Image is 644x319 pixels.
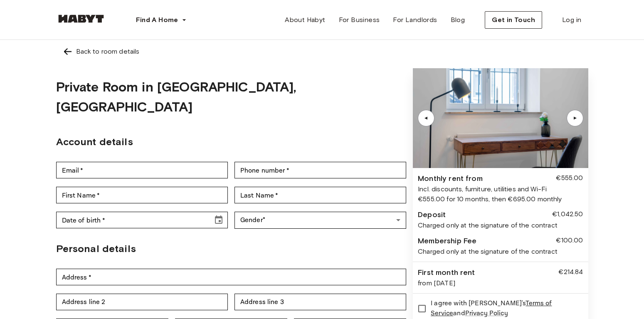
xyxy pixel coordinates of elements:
div: Charged only at the signature of the contract [418,220,583,230]
img: Image of the room [413,68,588,168]
div: from [DATE] [418,278,583,288]
div: Charged only at the signature of the contract [418,247,583,257]
a: Log in [555,12,588,28]
h2: Account details [56,134,407,149]
a: About Habyt [278,12,332,28]
h1: Private Room in [GEOGRAPHIC_DATA], [GEOGRAPHIC_DATA] [56,77,407,117]
a: Left pointing arrowBack to room details [56,40,588,63]
div: Back to room details [76,47,140,57]
span: Blog [451,15,465,25]
div: Monthly rent from [418,173,483,184]
div: Incl. discounts, furniture, utilities and Wi-Fi [418,184,583,194]
div: ▲ [571,116,579,121]
div: Deposit [418,209,446,220]
div: First month rent [418,267,475,278]
h2: Personal details [56,241,407,256]
a: For Business [332,12,387,28]
div: €100.00 [556,235,583,247]
div: ▲ [422,116,430,121]
a: Privacy Policy [465,309,508,318]
span: Find A Home [136,15,178,25]
a: For Landlords [386,12,444,28]
div: €1,042.50 [552,209,583,220]
div: €555.00 for 10 months, then €695.00 monthly [418,194,583,204]
span: For Business [339,15,380,25]
div: €214.84 [558,267,583,278]
button: Find A Home [129,12,193,28]
span: For Landlords [393,15,437,25]
img: Habyt [56,15,106,23]
span: Log in [562,15,581,25]
a: Blog [444,12,472,28]
button: Get in Touch [485,11,542,29]
button: Choose date [210,212,227,228]
img: Left pointing arrow [63,47,73,57]
div: €555.00 [556,173,583,184]
span: About Habyt [285,15,325,25]
span: I agree with [PERSON_NAME]'s and [431,299,576,319]
div: Membership Fee [418,235,476,247]
span: Get in Touch [492,15,535,25]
